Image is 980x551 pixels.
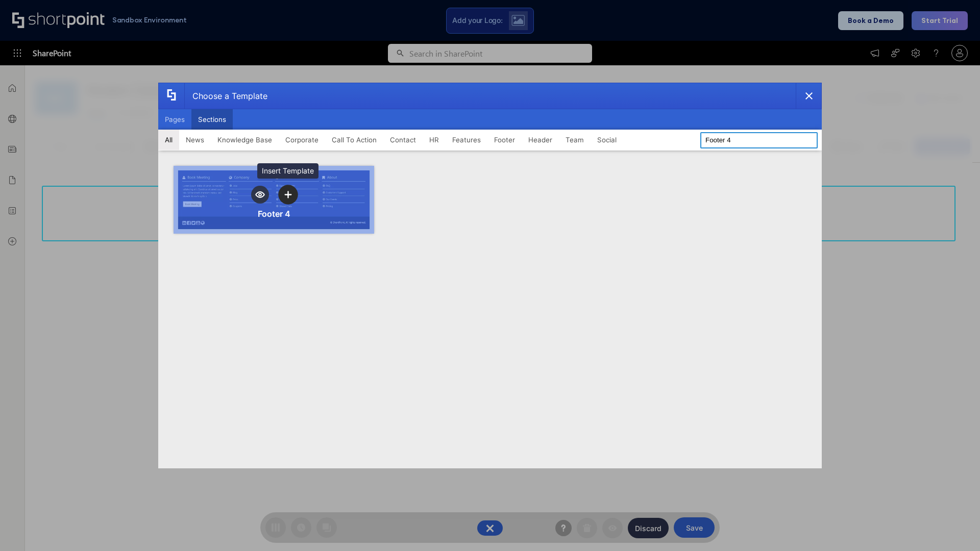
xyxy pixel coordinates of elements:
button: Footer [487,130,522,150]
button: Contact [383,130,423,150]
div: Footer 4 [258,209,290,219]
button: News [179,130,211,150]
button: Social [591,130,623,150]
button: Pages [158,109,191,130]
button: Features [446,130,487,150]
button: Team [559,130,591,150]
button: All [158,130,179,150]
button: Call To Action [325,130,383,150]
button: HR [423,130,446,150]
iframe: Chat Widget [929,502,980,551]
button: Corporate [279,130,325,150]
button: Sections [191,109,233,130]
button: Knowledge Base [211,130,279,150]
div: Choose a Template [184,83,267,109]
div: template selector [158,83,822,468]
button: Header [522,130,559,150]
input: Search [700,132,818,148]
